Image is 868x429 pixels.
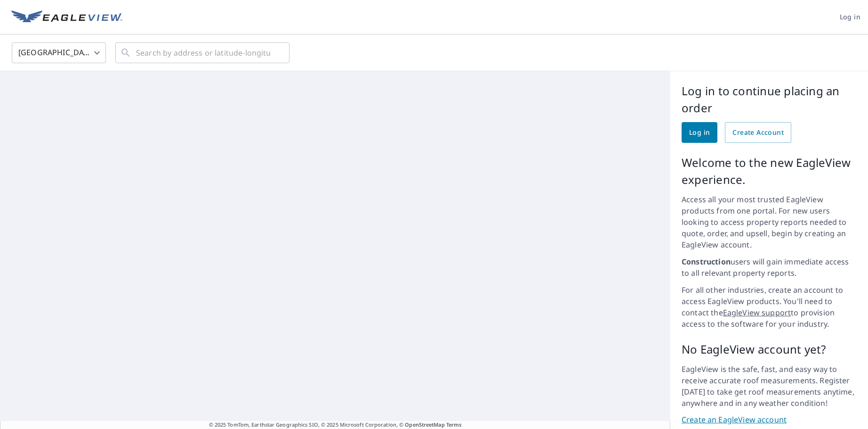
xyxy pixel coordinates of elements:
div: [GEOGRAPHIC_DATA] [12,40,106,66]
a: Create Account [725,122,791,143]
span: © 2025 TomTom, Earthstar Geographics SIO, © 2025 Microsoft Corporation, © [209,421,462,429]
a: Create an EagleView account [682,414,857,425]
p: EagleView is the safe, fast, and easy way to receive accurate roof measurements. Register [DATE] ... [682,363,857,409]
p: Welcome to the new EagleView experience. [682,154,857,188]
span: Log in [689,127,710,139]
p: For all other industries, create an account to access EagleView products. You'll need to contact ... [682,284,857,330]
img: EV Logo [11,10,122,25]
span: Log in [840,11,860,23]
input: Search by address or latitude-longitude [136,40,270,66]
p: No EagleView account yet? [682,341,857,358]
p: Log in to continue placing an order [682,82,857,116]
strong: Construction [682,256,731,267]
a: Log in [682,122,717,143]
a: Terms [446,421,462,428]
p: users will gain immediate access to all relevant property reports. [682,256,857,279]
a: EagleView support [723,307,791,318]
a: OpenStreetMap [405,421,444,428]
p: Access all your most trusted EagleView products from one portal. For new users looking to access ... [682,194,857,250]
span: Create Account [732,127,784,139]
